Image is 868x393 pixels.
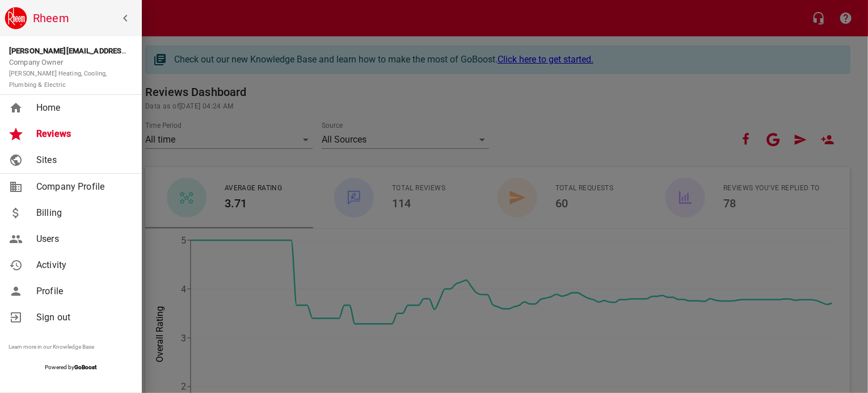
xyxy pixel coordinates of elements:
a: Learn more in our Knowledge Base [9,344,94,350]
img: rheem.png [5,7,27,30]
span: Company Owner [9,58,107,89]
strong: GoBoost [75,364,97,370]
span: Users [36,232,128,246]
span: Billing [36,206,128,220]
span: Powered by [45,364,97,370]
span: Sign out [36,311,128,324]
span: Sites [36,153,128,167]
span: Reviews [36,127,128,141]
small: [PERSON_NAME] Heating, Cooling, Plumbing & Electric [9,70,107,89]
span: Profile [36,285,128,298]
span: Home [36,101,128,115]
span: Activity [36,258,128,272]
h6: Rheem [33,9,137,27]
span: Company Profile [36,180,128,194]
strong: [PERSON_NAME][EMAIL_ADDRESS][DOMAIN_NAME] [9,47,186,55]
